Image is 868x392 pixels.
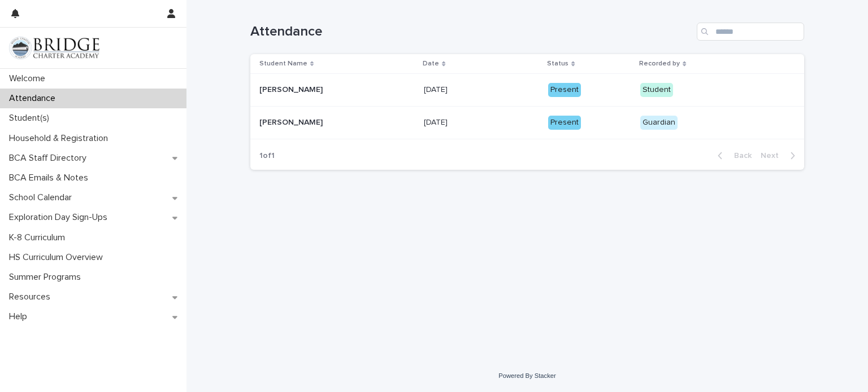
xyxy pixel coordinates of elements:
div: Present [548,116,581,130]
tr: [PERSON_NAME][PERSON_NAME] [DATE][DATE] PresentGuardian [250,107,804,139]
p: [PERSON_NAME] [259,116,325,127]
div: Guardian [640,116,678,130]
p: Household & Registration [5,133,117,144]
button: Next [756,151,804,161]
span: Next [761,152,785,160]
input: Search [697,23,804,41]
p: Summer Programs [5,272,90,283]
span: Back [727,152,752,160]
p: Welcome [5,73,54,84]
p: BCA Emails & Notes [5,173,97,183]
p: Date [423,58,439,70]
p: BCA Staff Directory [5,153,96,164]
div: Student [640,83,673,97]
p: Recorded by [639,58,680,70]
img: V1C1m3IdTEidaUdm9Hs0 [9,37,99,59]
p: [PERSON_NAME] [259,83,325,95]
p: [DATE] [424,83,450,95]
p: Status [547,58,568,70]
h1: Attendance [250,24,692,40]
button: Back [709,151,756,161]
p: Attendance [5,93,64,104]
div: Present [548,83,581,97]
p: HS Curriculum Overview [5,252,112,263]
p: Resources [5,292,59,302]
tr: [PERSON_NAME][PERSON_NAME] [DATE][DATE] PresentStudent [250,74,804,107]
p: Student(s) [5,113,58,124]
p: School Calendar [5,192,81,203]
p: 1 of 1 [250,142,284,170]
p: [DATE] [424,116,450,127]
p: Exploration Day Sign-Ups [5,212,116,223]
a: Powered By Stacker [498,372,555,379]
p: K-8 Curriculum [5,232,74,243]
p: Student Name [259,58,307,70]
p: Help [5,311,36,322]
